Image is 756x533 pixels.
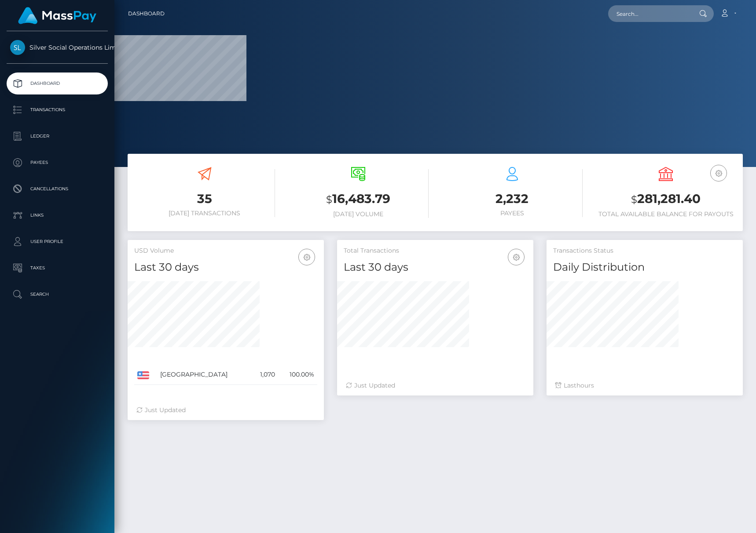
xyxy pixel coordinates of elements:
[326,193,332,206] small: $
[7,152,108,174] a: Payees
[631,193,637,206] small: $
[442,190,583,207] h3: 2,232
[442,210,583,217] h6: Payees
[10,261,104,275] p: Taxes
[7,204,108,226] a: Links
[128,4,165,23] a: Dashboard
[596,190,737,208] h3: 281,281.40
[555,381,734,390] div: Last hours
[10,182,104,196] p: Cancellations
[7,231,108,253] a: User Profile
[10,130,104,143] p: Ledger
[7,178,108,200] a: Cancellations
[134,210,275,217] h6: [DATE] Transactions
[7,73,108,94] a: Dashboard
[7,125,108,147] a: Ledger
[344,247,527,255] h5: Total Transactions
[10,156,104,169] p: Payees
[251,365,278,385] td: 1,070
[10,235,104,248] p: User Profile
[288,210,429,218] h6: [DATE] Volume
[157,365,251,385] td: [GEOGRAPHIC_DATA]
[553,247,736,255] h5: Transactions Status
[278,365,317,385] td: 100.00%
[18,7,96,24] img: MassPay Logo
[10,77,104,90] p: Dashboard
[596,210,737,218] h6: Total Available Balance for Payouts
[134,260,317,275] h4: Last 30 days
[7,257,108,279] a: Taxes
[7,99,108,121] a: Transactions
[7,44,108,51] span: Silver Social Operations Limited
[136,406,315,415] div: Just Updated
[10,209,104,222] p: Links
[134,190,275,207] h3: 35
[134,247,317,255] h5: USD Volume
[288,190,429,208] h3: 16,483.79
[344,260,527,275] h4: Last 30 days
[608,5,691,22] input: Search...
[10,288,104,301] p: Search
[7,283,108,305] a: Search
[346,381,525,390] div: Just Updated
[10,40,25,55] img: Silver Social Operations Limited
[553,260,736,275] h4: Daily Distribution
[10,103,104,116] p: Transactions
[137,371,149,379] img: US.png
